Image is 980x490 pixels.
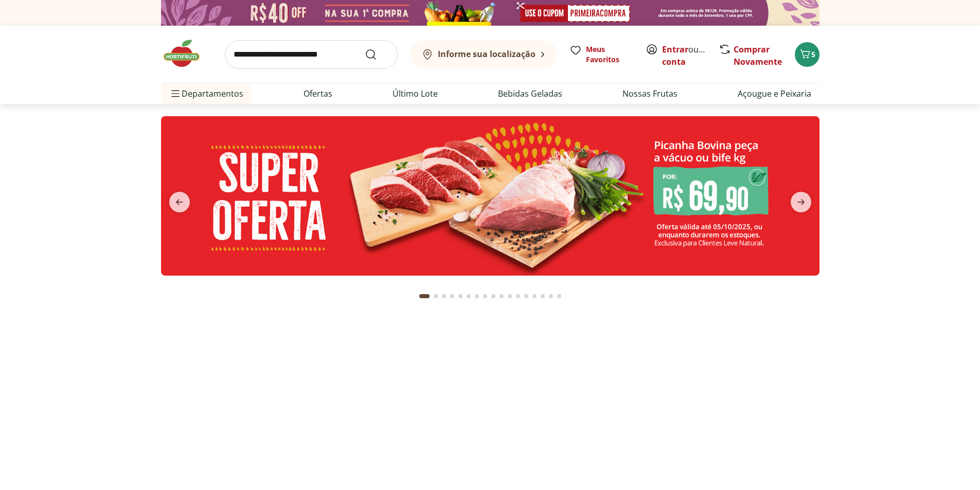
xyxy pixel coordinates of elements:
button: Go to page 9 from fs-carousel [489,284,497,308]
a: Comprar Novamente [734,44,782,67]
b: Informe sua localização [438,48,536,60]
button: Go to page 11 from fs-carousel [506,284,514,308]
button: Go to page 12 from fs-carousel [514,284,522,308]
input: search [225,40,398,69]
button: Go to page 17 from fs-carousel [555,284,563,308]
a: Entrar [662,44,688,55]
a: Ofertas [304,87,332,100]
a: Bebidas Geladas [498,87,562,100]
button: Menu [169,81,182,106]
button: Go to page 8 from fs-carousel [481,284,489,308]
a: Criar conta [662,44,719,67]
a: Açougue e Peixaria [738,87,811,100]
button: Go to page 2 from fs-carousel [432,284,440,308]
span: Meus Favoritos [586,44,633,65]
button: Go to page 3 from fs-carousel [440,284,448,308]
img: super oferta [161,116,819,276]
span: ou [662,43,708,68]
span: Departamentos [169,81,243,106]
a: Meus Favoritos [569,44,633,65]
button: Go to page 10 from fs-carousel [497,284,506,308]
a: Último Lote [393,87,438,100]
button: Go to page 16 from fs-carousel [547,284,555,308]
button: Go to page 4 from fs-carousel [448,284,456,308]
button: Go to page 5 from fs-carousel [456,284,465,308]
button: Go to page 6 from fs-carousel [465,284,473,308]
button: Go to page 15 from fs-carousel [539,284,547,308]
a: Nossas Frutas [622,87,678,100]
button: Carrinho [795,42,819,67]
img: Hortifruti [161,38,212,69]
button: Go to page 7 from fs-carousel [473,284,481,308]
button: Informe sua localização [410,40,557,69]
button: previous [161,192,198,212]
button: Go to page 14 from fs-carousel [530,284,539,308]
button: Submit Search [365,48,389,61]
button: next [782,192,819,212]
span: 5 [811,49,815,59]
button: Go to page 13 from fs-carousel [522,284,530,308]
button: Current page from fs-carousel [417,284,432,308]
